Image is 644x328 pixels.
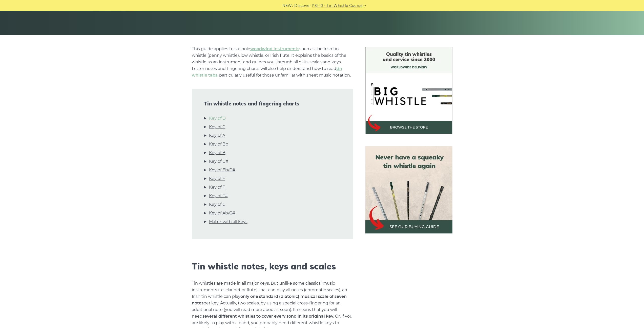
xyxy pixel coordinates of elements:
[294,3,311,9] span: Discover
[209,141,228,148] a: Key of Bb
[192,46,353,79] p: This guide applies to six-hole such as the Irish tin whistle (penny whistle), low whistle, or Iri...
[209,175,225,182] a: Key of E
[312,3,362,9] a: PST10 - Tin Whistle Course
[192,261,353,272] h2: Tin whistle notes, keys and scales
[209,115,226,122] a: Key of D
[204,101,341,107] span: Tin whistle notes and fingering charts
[209,210,235,216] a: Key of Ab/G#
[209,201,225,208] a: Key of G
[209,158,228,165] a: Key of C#
[209,193,228,199] a: Key of F#
[282,3,293,9] span: NEW:
[209,184,225,191] a: Key of F
[209,218,247,225] a: Matrix with all keys
[209,124,225,130] a: Key of C
[250,46,299,51] a: woodwind instruments
[209,167,235,173] a: Key of Eb/D#
[365,146,452,233] img: tin whistle buying guide
[209,150,225,156] a: Key of B
[192,294,347,305] strong: only one standard (diatonic) musical scale of seven notes
[202,314,333,319] strong: several different whistles to cover every song in its original key
[365,47,452,134] img: BigWhistle Tin Whistle Store
[209,132,225,139] a: Key of A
